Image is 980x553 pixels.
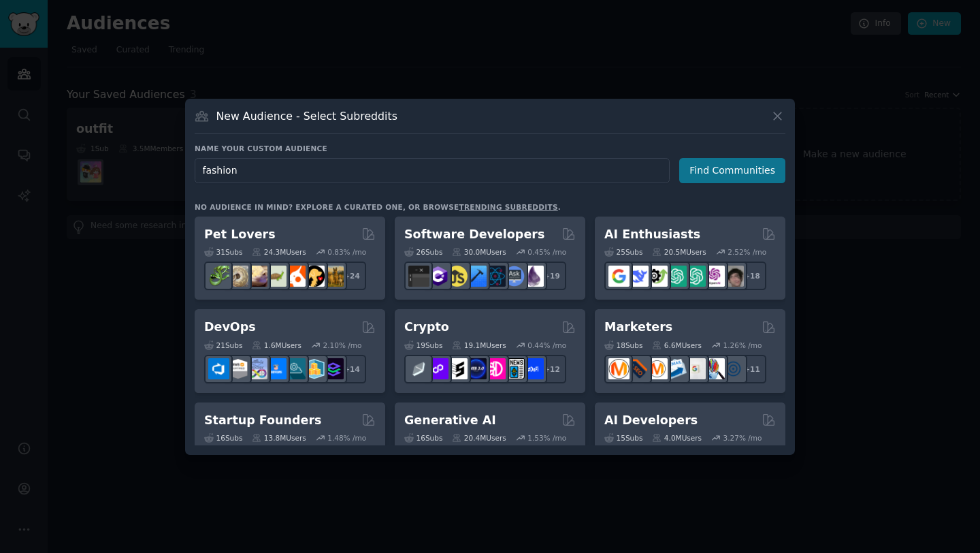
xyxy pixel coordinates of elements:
div: 1.53 % /mo [527,433,566,443]
img: GoogleGeminiAI [608,266,630,287]
img: defiblockchain [485,358,506,379]
h2: DevOps [204,319,256,336]
img: elixir [523,266,544,287]
img: herpetology [208,266,229,287]
img: Docker_DevOps [246,358,267,379]
div: 2.52 % /mo [728,247,766,257]
h2: AI Enthusiasts [604,226,700,243]
img: OnlineMarketing [723,358,744,379]
img: DeepSeek [627,266,649,287]
img: AItoolsCatalog [647,266,668,287]
img: AskComputerScience [504,266,525,287]
h2: Crypto [404,319,449,336]
img: OpenAIDev [704,266,725,287]
img: software [408,266,429,287]
div: + 12 [538,355,566,383]
div: No audience in mind? Explore a curated one, or browse . [195,202,561,212]
div: 24.3M Users [252,247,306,257]
img: ArtificalIntelligence [723,266,744,287]
input: Pick a short name, like "Digital Marketers" or "Movie-Goers" [195,158,670,183]
img: cockatiel [284,266,306,287]
div: 20.4M Users [452,433,506,443]
img: PlatformEngineers [323,358,344,379]
div: 6.6M Users [652,341,702,350]
div: 2.10 % /mo [323,341,362,350]
img: AskMarketing [647,358,668,379]
h2: Startup Founders [204,412,321,429]
img: aws_cdk [304,358,325,379]
img: defi_ [523,358,544,379]
img: web3 [465,358,487,379]
div: 19.1M Users [452,341,506,350]
div: 26 Sub s [404,247,442,257]
img: ballpython [227,266,248,287]
h2: AI Developers [604,412,698,429]
div: + 18 [738,262,766,290]
img: leopardgeckos [246,266,267,287]
div: 3.27 % /mo [723,433,762,443]
div: 1.6M Users [252,341,301,350]
img: dogbreed [323,266,344,287]
img: DevOpsLinks [265,358,287,379]
a: trending subreddits [459,203,557,211]
img: 0xPolygon [427,358,448,379]
button: Find Communities [679,158,785,183]
div: + 11 [738,355,766,383]
img: chatgpt_prompts_ [685,266,706,287]
img: ethstaker [446,358,468,379]
img: MarketingResearch [704,358,725,379]
div: + 24 [338,262,366,290]
img: azuredevops [208,358,229,379]
img: reactnative [485,266,506,287]
img: platformengineering [284,358,306,379]
img: ethfinance [408,358,429,379]
img: bigseo [627,358,649,379]
div: + 19 [538,262,566,290]
div: 15 Sub s [604,433,642,443]
div: + 14 [338,355,366,383]
img: turtle [265,266,287,287]
img: googleads [685,358,706,379]
img: learnjavascript [446,266,468,287]
img: chatgpt_promptDesign [666,266,687,287]
div: 0.44 % /mo [527,341,566,350]
img: PetAdvice [304,266,325,287]
div: 25 Sub s [604,247,642,257]
h2: Generative AI [404,412,496,429]
img: Emailmarketing [666,358,687,379]
h3: New Audience - Select Subreddits [216,109,397,123]
div: 1.26 % /mo [723,341,762,350]
div: 16 Sub s [404,433,442,443]
div: 19 Sub s [404,341,442,350]
div: 1.48 % /mo [327,433,366,443]
div: 21 Sub s [204,341,242,350]
img: content_marketing [608,358,630,379]
div: 16 Sub s [204,433,242,443]
div: 13.8M Users [252,433,306,443]
div: 18 Sub s [604,341,642,350]
div: 0.83 % /mo [327,247,366,257]
img: csharp [427,266,448,287]
img: CryptoNews [504,358,525,379]
div: 30.0M Users [452,247,506,257]
div: 20.5M Users [652,247,706,257]
h2: Marketers [604,319,672,336]
div: 31 Sub s [204,247,242,257]
img: iOSProgramming [465,266,487,287]
h3: Name your custom audience [195,144,785,153]
div: 0.45 % /mo [527,247,566,257]
div: 4.0M Users [652,433,702,443]
h2: Pet Lovers [204,226,276,243]
h2: Software Developers [404,226,544,243]
img: AWS_Certified_Experts [227,358,248,379]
